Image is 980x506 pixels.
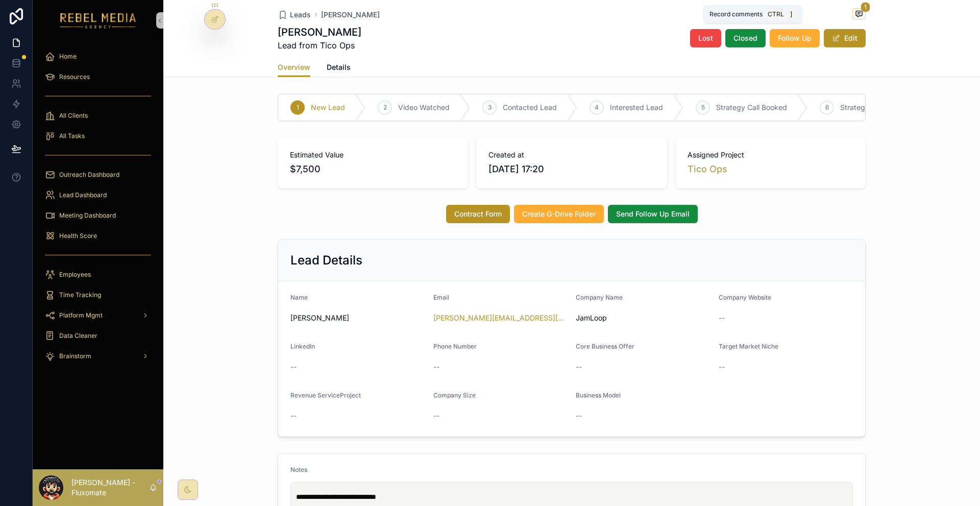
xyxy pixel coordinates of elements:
span: Overview [278,62,310,72]
span: 1 [297,103,299,112]
span: All Clients [59,112,88,120]
a: Tico Ops [688,162,727,176]
span: Estimated Value [290,150,456,160]
span: 1 [861,2,870,12]
h1: [PERSON_NAME] [278,25,361,39]
span: -- [290,411,297,421]
span: Create G-Drive Folder [522,209,596,219]
a: [PERSON_NAME] [321,10,380,20]
button: Lost [690,29,721,47]
a: Platform Mgmt [39,306,157,325]
button: Follow Up [770,29,820,47]
button: 1 [852,8,866,21]
span: Time Tracking [59,291,101,299]
span: Strategy Follow Up Call Booked [840,102,945,113]
span: Lost [698,33,713,43]
span: Outreach Dashboard [59,171,119,179]
span: Company Name [576,294,623,301]
span: Interested Lead [610,102,663,113]
a: Lead Dashboard [39,186,157,204]
span: Strategy Call Booked [716,102,787,113]
div: scrollable content [33,41,163,377]
span: Company Size [433,391,476,399]
span: -- [433,362,439,372]
h2: Lead Details [290,252,362,269]
span: 4 [595,103,599,112]
a: Overview [278,58,310,77]
button: Send Follow Up Email [608,205,698,223]
img: App logo [60,12,136,29]
button: Edit [824,29,866,47]
a: Outreach Dashboard [39,166,157,184]
span: Contract Form [454,209,502,219]
a: Employees [39,265,157,284]
span: New Lead [311,102,345,113]
span: Record comments [709,10,763,18]
span: -- [433,411,439,421]
span: -- [719,362,725,372]
span: Video Watched [398,102,450,113]
span: 2 [383,103,387,112]
span: LinkedIn [290,342,315,350]
button: Closed [725,29,766,47]
span: Phone Number [433,342,477,350]
span: Details [327,62,351,72]
a: Time Tracking [39,286,157,304]
span: 3 [488,103,492,112]
span: Data Cleaner [59,332,97,340]
span: Created at [488,150,654,160]
span: [PERSON_NAME] [290,313,425,323]
span: Health Score [59,232,97,240]
span: Closed [733,33,757,43]
span: ] [787,10,795,18]
a: Details [327,58,351,78]
a: All Tasks [39,127,157,145]
a: Resources [39,68,157,86]
span: Contacted Lead [503,102,557,113]
span: -- [576,362,582,372]
a: [PERSON_NAME][EMAIL_ADDRESS][DOMAIN_NAME] [433,313,568,323]
span: Ctrl [767,9,785,19]
a: All Clients [39,106,157,125]
span: All Tasks [59,132,85,140]
a: Health Score [39,227,157,245]
span: -- [290,362,297,372]
a: Meeting Dashboard [39,206,157,225]
span: Lead Dashboard [59,191,107,199]
span: Resources [59,73,90,81]
span: 6 [825,103,829,112]
span: Company Website [719,294,771,301]
span: Target Market Niche [719,342,778,350]
span: 5 [701,103,705,112]
a: Data Cleaner [39,327,157,345]
span: $7,500 [290,162,456,176]
span: -- [719,313,725,323]
span: Follow Up [778,33,812,43]
span: [DATE] 17:20 [488,162,654,176]
a: Leads [278,10,311,20]
a: Home [39,47,157,66]
span: Send Follow Up Email [616,209,690,219]
span: Notes [290,466,307,473]
span: Meeting Dashboard [59,211,116,220]
button: Contract Form [446,205,510,223]
span: Lead from Tico Ops [278,39,361,51]
span: Home [59,52,77,61]
span: Business Model [576,391,621,399]
p: [PERSON_NAME] - Fluxomate [71,477,149,498]
span: Name [290,294,308,301]
span: Leads [290,10,311,20]
span: JamLoop [576,313,710,323]
span: Assigned Project [688,150,853,160]
span: Revenue ServiceProject [290,391,361,399]
span: Employees [59,271,91,279]
span: Email [433,294,449,301]
span: Platform Mgmt [59,311,103,319]
span: -- [576,411,582,421]
button: Create G-Drive Folder [514,205,604,223]
span: Core Business Offer [576,342,634,350]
